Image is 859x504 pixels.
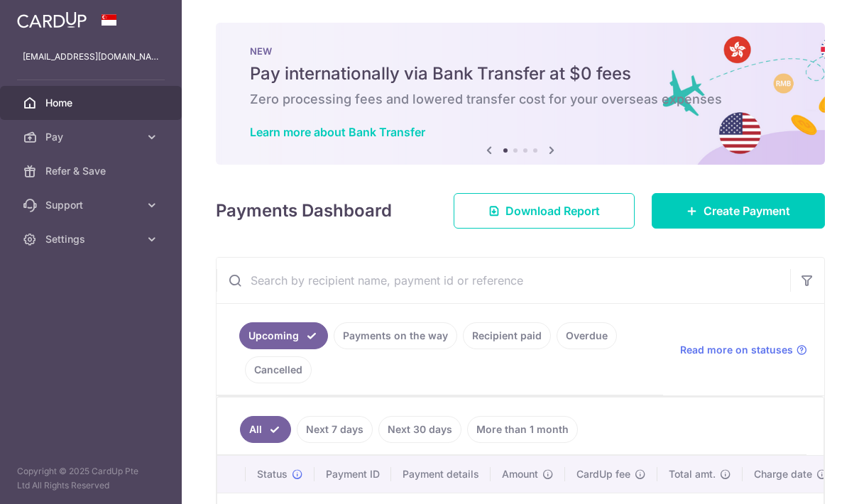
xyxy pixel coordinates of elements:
[557,322,617,349] a: Overdue
[250,91,791,108] h6: Zero processing fees and lowered transfer cost for your overseas expenses
[257,467,288,481] span: Status
[45,164,139,178] span: Refer & Save
[467,416,578,443] a: More than 1 month
[652,193,825,229] a: Create Payment
[17,11,87,28] img: CardUp
[250,45,791,57] p: NEW
[216,198,392,224] h4: Payments Dashboard
[250,125,425,139] a: Learn more about Bank Transfer
[216,23,825,165] img: Bank transfer banner
[297,416,373,443] a: Next 7 days
[454,193,635,229] a: Download Report
[669,467,716,481] span: Total amt.
[680,343,807,357] a: Read more on statuses
[334,322,457,349] a: Payments on the way
[45,96,139,110] span: Home
[45,198,139,212] span: Support
[45,130,139,144] span: Pay
[45,232,139,246] span: Settings
[378,416,461,443] a: Next 30 days
[505,202,600,219] span: Download Report
[502,467,538,481] span: Amount
[250,62,791,85] h5: Pay internationally via Bank Transfer at $0 fees
[576,467,630,481] span: CardUp fee
[704,202,790,219] span: Create Payment
[23,50,159,64] p: [EMAIL_ADDRESS][DOMAIN_NAME]
[463,322,551,349] a: Recipient paid
[680,343,793,357] span: Read more on statuses
[391,456,491,493] th: Payment details
[240,416,291,443] a: All
[239,322,328,349] a: Upcoming
[754,467,812,481] span: Charge date
[217,258,790,303] input: Search by recipient name, payment id or reference
[245,356,312,383] a: Cancelled
[314,456,391,493] th: Payment ID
